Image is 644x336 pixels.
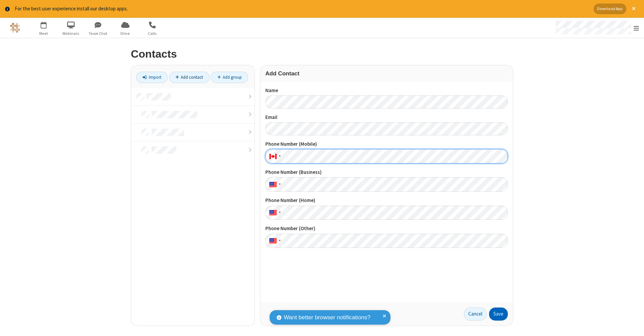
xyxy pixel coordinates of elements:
[265,70,508,77] h3: Add Contact
[265,197,508,204] label: Phone Number (Home)
[86,30,111,37] span: Team Chat
[58,30,84,37] span: Webinars
[2,18,28,38] button: Logo
[10,23,20,33] img: QA Selenium DO NOT DELETE OR CHANGE
[265,234,283,248] div: United States: + 1
[265,206,283,220] div: United States: + 1
[594,4,626,14] button: Download App
[113,30,138,37] span: Drive
[265,140,508,148] label: Phone Number (Mobile)
[265,87,508,94] label: Name
[136,72,168,83] a: Import
[131,48,513,60] h2: Contacts
[169,72,210,83] a: Add contact
[265,177,283,192] div: United States: + 1
[265,149,283,163] div: Canada: + 1
[211,72,248,83] a: Add group
[140,30,165,37] span: Calls
[265,114,508,121] label: Email
[284,313,370,322] span: Want better browser notifications?
[629,4,639,14] button: Close alert
[464,308,487,321] a: Cancel
[31,30,56,37] span: Meet
[15,5,589,13] div: For the best user experience install our desktop apps.
[265,225,508,232] label: Phone Number (Other)
[265,169,508,176] label: Phone Number (Business)
[549,18,644,38] div: Open menu
[489,308,508,321] button: Save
